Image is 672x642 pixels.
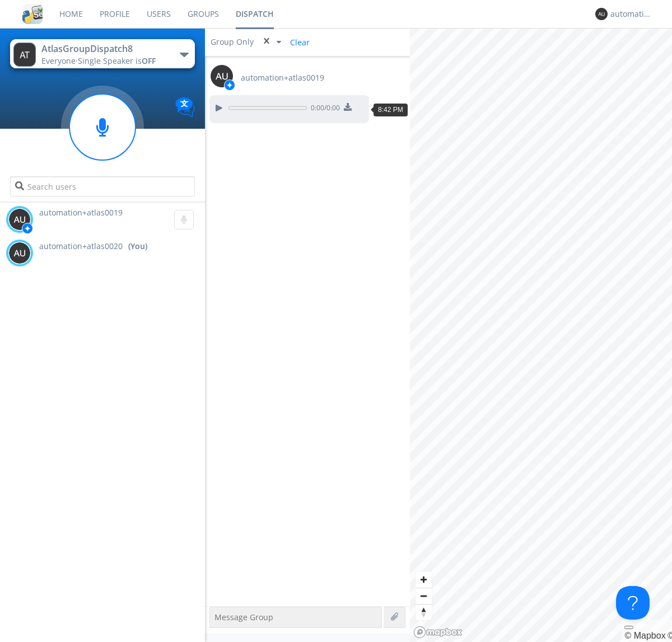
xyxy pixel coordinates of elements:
[624,631,665,640] a: Mapbox
[8,242,31,264] img: 373638.png
[142,55,156,66] span: OFF
[378,106,403,114] span: 8:42 PM
[307,103,340,115] span: 0:00 / 0:00
[416,604,432,620] button: Reset bearing to north
[283,34,314,50] span: Clear
[13,43,36,67] img: 373638.png
[624,626,633,629] button: Toggle attribution
[416,571,432,588] button: Zoom in
[8,208,31,231] img: 373638.png
[241,72,324,83] span: automation+atlas0019
[10,176,194,196] input: Search users
[39,207,123,218] span: automation+atlas0019
[416,604,432,620] span: Reset bearing to north
[128,241,147,252] div: (You)
[413,626,463,639] a: Mapbox logo
[78,55,156,66] span: Single Speaker is
[41,55,167,67] div: Everyone ·
[175,97,195,117] img: Translation enabled
[616,586,650,620] iframe: Toggle Customer Support
[344,103,352,111] img: download media button
[211,65,233,87] img: 373638.png
[211,36,255,48] div: Group Only
[41,43,167,55] div: AtlasGroupDispatch8
[22,4,43,24] img: cddb5a64eb264b2086981ab96f4c1ba7
[610,8,652,20] div: automation+atlas0020
[595,8,608,20] img: 373638.png
[39,241,123,252] span: automation+atlas0020
[277,41,281,44] img: caret-down-sm.svg
[10,39,194,68] button: AtlasGroupDispatch8Everyone·Single Speaker isOFF
[416,588,432,604] button: Zoom out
